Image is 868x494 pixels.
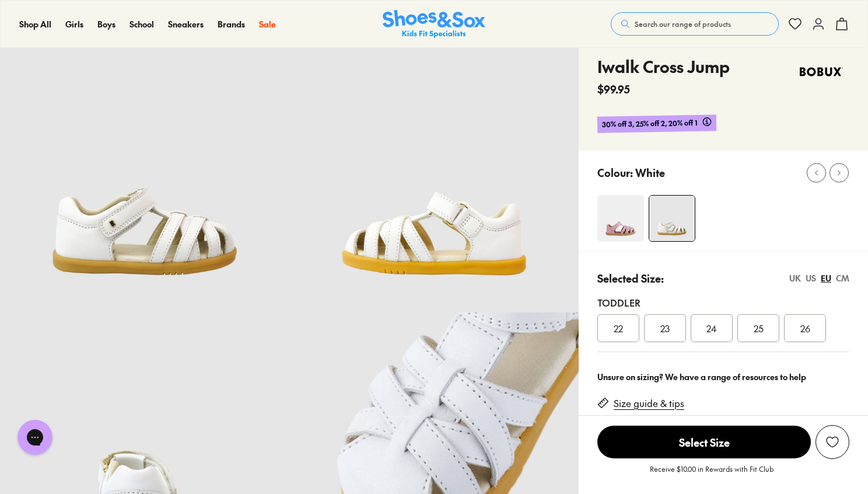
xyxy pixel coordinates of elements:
[821,272,831,284] div: EU
[383,10,485,39] img: SNS_Logo_Responsive.svg
[597,54,730,79] h4: Iwalk Cross Jump
[754,321,764,335] span: 25
[259,18,276,30] a: Sale
[597,165,633,180] p: Colour:
[12,416,58,459] iframe: Gorgias live chat messenger
[65,18,83,30] a: Girls
[660,321,670,335] span: 23
[836,272,849,284] div: CM
[597,425,811,459] button: Select Size
[649,196,695,241] img: 5_1
[815,425,849,459] button: Add to Wishlist
[597,371,849,383] div: Unsure on sizing? We have a range of resources to help
[289,23,579,312] img: 6_1
[635,165,665,180] p: White
[129,18,154,30] a: School
[635,19,731,29] span: Search our range of products
[597,81,630,97] span: $99.95
[800,321,810,335] span: 26
[614,321,623,335] span: 22
[650,464,773,485] p: Receive $10.00 in Rewards with Fit Club
[602,117,698,130] span: 30% off 3, 25% off 2, 20% off 1
[597,270,664,286] p: Selected Size:
[168,18,204,30] a: Sneakers
[611,12,779,36] button: Search our range of products
[597,195,644,242] img: 4-551523_1
[806,272,816,284] div: US
[19,18,51,30] a: Shop All
[614,397,684,410] a: Size guide & tips
[383,10,485,39] a: Shoes & Sox
[597,295,849,309] div: Toddler
[706,321,717,335] span: 24
[597,426,811,458] span: Select Size
[97,18,116,30] a: Boys
[218,18,245,30] a: Brands
[789,272,801,284] div: UK
[793,54,849,89] img: Vendor logo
